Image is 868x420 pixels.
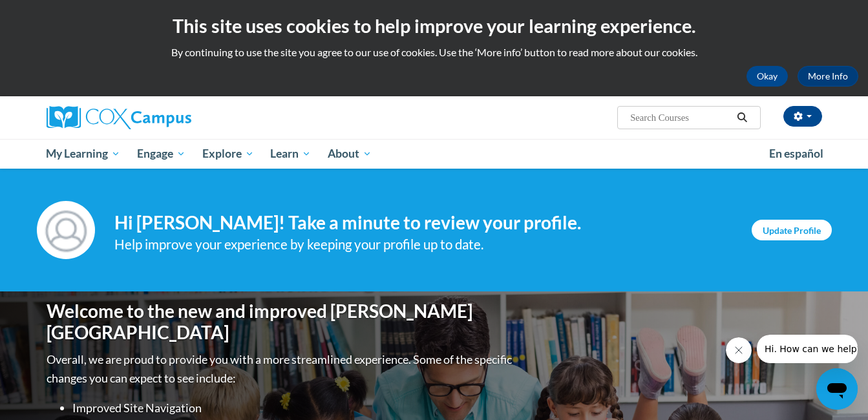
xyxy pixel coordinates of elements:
[270,146,311,162] span: Learn
[8,9,105,19] span: Hi. How can we help?
[10,45,858,59] p: By continuing to use the site you agree to our use of cookies. Use the ‘More info’ button to read...
[72,399,515,417] li: Improved Site Navigation
[38,139,129,169] a: My Learning
[137,146,185,162] span: Engage
[752,220,832,240] a: Update Profile
[798,66,858,87] a: More Info
[47,106,191,129] img: Cox Campus
[27,139,842,169] div: Main menu
[732,110,752,125] button: Search
[37,201,95,259] img: Profile Image
[328,146,372,162] span: About
[194,139,262,169] a: Explore
[746,66,788,87] button: Okay
[629,110,732,125] input: Search Courses
[47,350,515,388] p: Overall, we are proud to provide you with a more streamlined experience. Some of the specific cha...
[757,335,858,363] iframe: Message from company
[761,140,832,167] a: En español
[816,368,858,410] iframe: Button to launch messaging window
[783,106,822,127] button: Account Settings
[114,212,732,234] h4: Hi [PERSON_NAME]! Take a minute to review your profile.
[47,106,292,129] a: Cox Campus
[46,146,120,162] span: My Learning
[769,147,823,160] span: En español
[114,234,732,255] div: Help improve your experience by keeping your profile up to date.
[10,13,858,39] h2: This site uses cookies to help improve your learning experience.
[319,139,380,169] a: About
[47,300,515,344] h1: Welcome to the new and improved [PERSON_NAME][GEOGRAPHIC_DATA]
[129,139,194,169] a: Engage
[202,146,254,162] span: Explore
[726,337,752,363] iframe: Close message
[262,139,319,169] a: Learn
